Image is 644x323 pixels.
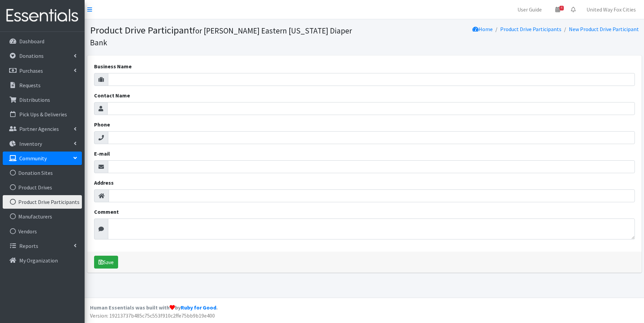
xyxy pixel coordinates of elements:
[19,257,58,264] p: My Organization
[3,64,82,77] a: Purchases
[3,152,82,165] a: Community
[3,254,82,267] a: My Organization
[19,38,44,45] p: Dashboard
[3,108,82,121] a: Pick Ups & Deliveries
[19,125,59,132] p: Partner Agencies
[19,155,47,162] p: Community
[90,312,215,319] span: Version: 19213737b485c75c553f910c2ffe75bb9b19e400
[3,78,82,92] a: Requests
[19,52,44,59] p: Donations
[94,62,132,70] label: Business Name
[94,91,130,99] label: Contact Name
[19,140,42,147] p: Inventory
[94,256,118,269] button: Save
[94,120,110,129] label: Phone
[94,208,119,216] label: Comment
[3,210,82,223] a: Manufacturers
[94,179,114,187] label: Address
[19,82,41,89] p: Requests
[90,24,362,48] h1: Product Drive Participant
[3,166,82,180] a: Donation Sites
[512,3,547,16] a: User Guide
[19,67,43,74] p: Purchases
[581,3,641,16] a: United Way Fox Cities
[90,304,218,311] strong: Human Essentials was built with by .
[19,96,50,103] p: Distributions
[472,26,493,32] a: Home
[90,26,352,47] small: for [PERSON_NAME] Eastern [US_STATE] Diaper Bank
[3,49,82,63] a: Donations
[3,225,82,238] a: Vendors
[19,111,67,118] p: Pick Ups & Deliveries
[3,137,82,151] a: Inventory
[3,93,82,107] a: Distributions
[500,26,561,32] a: Product Drive Participants
[3,34,82,48] a: Dashboard
[3,4,82,27] img: HumanEssentials
[19,243,38,249] p: Reports
[550,3,565,16] a: 4
[3,195,82,209] a: Product Drive Participants
[3,122,82,136] a: Partner Agencies
[559,6,564,10] span: 4
[3,181,82,194] a: Product Drives
[3,239,82,253] a: Reports
[569,26,639,32] a: New Product Drive Participant
[181,304,216,311] a: Ruby for Good
[94,149,110,158] label: E-mail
